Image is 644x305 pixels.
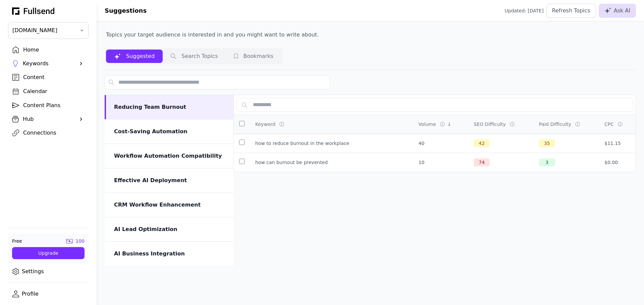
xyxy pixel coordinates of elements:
div: Reducing Team Burnout [114,103,225,111]
div: how can burnout be prevented [255,159,328,166]
div: 100 [75,238,85,244]
div: CPC [604,121,614,128]
div: 3 [539,158,555,166]
div: Hub [23,115,74,123]
div: Paid Difficulty [539,121,571,128]
a: Connections [8,127,89,139]
button: [DOMAIN_NAME] [8,22,89,39]
div: Updated: [DATE] [505,7,544,14]
button: Search Topics [163,50,226,63]
a: Profile [8,288,89,300]
a: Content Plans [8,100,89,111]
div: Effective AI Deployment [114,176,225,184]
div: Keyword [255,121,275,128]
div: how to reduce burnout in the workplace [255,140,349,147]
div: ⓘ [618,121,624,128]
button: Upgrade [12,247,85,259]
a: Content [8,72,89,83]
div: ⓘ [440,121,446,128]
div: CRM Workflow Enhancement [114,201,225,209]
a: Home [8,44,89,56]
div: ⓘ [279,121,285,128]
span: [DOMAIN_NAME] [12,26,75,34]
div: 74 [474,158,490,166]
button: Suggested [106,50,163,63]
div: $0.00 [604,159,630,166]
button: Bookmarks [226,50,281,63]
button: Ask AI [599,4,636,18]
div: Workflow Automation Compatibility [114,152,225,160]
div: ⓘ [575,121,581,128]
div: SEO Difficulty [474,121,506,128]
div: Connections [23,129,84,137]
div: Free [12,238,22,244]
div: Keywords [23,60,74,68]
div: 42 [474,139,490,147]
div: ↓ [447,121,451,128]
div: Ask AI [604,7,630,15]
div: 35 [539,139,555,147]
div: AI Business Integration [114,250,225,258]
div: Cost-Saving Automation [114,128,225,136]
div: Volume [419,121,436,128]
div: Refresh Topics [552,7,590,15]
div: $11.15 [604,140,630,147]
a: Settings [8,266,89,277]
h1: Suggestions [105,6,147,15]
div: ⓘ [510,121,516,128]
div: AI Lead Optimization [114,225,225,233]
button: Refresh Topics [546,4,596,18]
div: Calendar [23,87,84,95]
div: Content Plans [23,101,84,109]
p: Topics your target audience is interested in and you might want to write about. [105,29,320,40]
div: Home [23,46,84,54]
div: Upgrade [17,250,79,256]
a: Calendar [8,86,89,97]
div: 10 [419,159,463,166]
div: Content [23,73,84,81]
div: 40 [419,140,463,147]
